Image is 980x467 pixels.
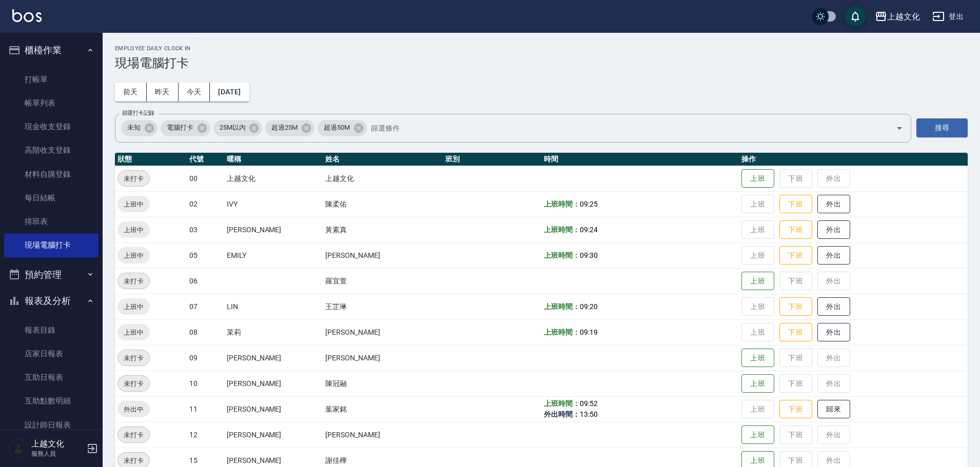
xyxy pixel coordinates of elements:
td: [PERSON_NAME] [323,345,443,371]
span: 未打卡 [118,455,149,466]
h5: 上越文化 [31,439,84,449]
button: 上越文化 [871,6,924,27]
span: 未打卡 [118,378,149,389]
td: 王芷琳 [323,294,443,319]
h2: Employee Daily Clock In [115,45,968,52]
div: 電腦打卡 [161,120,210,136]
span: 09:52 [580,399,598,408]
span: 未打卡 [118,430,149,440]
th: 操作 [739,153,968,166]
button: 上班 [741,349,774,368]
th: 班別 [443,153,541,166]
td: LIN [224,294,323,319]
span: 上班中 [117,199,150,210]
td: [PERSON_NAME] [224,422,323,448]
b: 上班時間： [544,399,580,408]
td: 上越文化 [323,166,443,191]
button: 歸來 [817,400,850,419]
span: 09:25 [580,200,598,208]
td: 12 [187,422,224,448]
span: 超過25M [265,123,304,133]
b: 上班時間： [544,251,580,259]
td: 茉莉 [224,319,323,345]
a: 打帳單 [4,68,99,91]
td: 02 [187,191,224,217]
div: 超過50M [318,120,367,136]
span: 09:20 [580,302,598,311]
td: 07 [187,294,224,319]
span: 上班中 [117,327,150,338]
span: 上班中 [117,250,150,261]
button: 外出 [817,246,850,265]
button: 下班 [779,246,812,265]
button: 上班 [741,169,774,188]
td: 10 [187,371,224,396]
span: 13:50 [580,410,598,418]
span: 上班中 [117,225,150,235]
button: 搜尋 [916,118,968,137]
button: 外出 [817,220,850,239]
button: 櫃檯作業 [4,37,99,64]
div: 超過25M [265,120,315,136]
b: 上班時間： [544,328,580,336]
input: 篩選條件 [368,119,878,137]
button: 上班 [741,272,774,291]
span: 上班中 [117,301,150,312]
td: 03 [187,217,224,242]
button: 下班 [779,400,812,419]
a: 高階收支登錄 [4,138,99,162]
span: 外出中 [117,404,150,415]
img: Person [8,438,29,459]
button: 下班 [779,297,812,316]
td: [PERSON_NAME] [323,242,443,268]
button: 外出 [817,323,850,342]
span: 25M以內 [213,123,252,133]
td: IVY [224,191,323,217]
button: 下班 [779,195,812,214]
button: 外出 [817,195,850,214]
button: Open [891,120,908,136]
span: 未打卡 [118,173,149,184]
th: 暱稱 [224,153,323,166]
td: 陳冠融 [323,371,443,396]
img: Logo [12,9,42,22]
a: 設計師日報表 [4,413,99,437]
span: 未打卡 [118,276,149,287]
span: 超過50M [318,123,356,133]
button: 報表及分析 [4,288,99,314]
b: 上班時間： [544,200,580,208]
td: [PERSON_NAME] [224,345,323,371]
td: 08 [187,319,224,345]
td: 00 [187,166,224,191]
td: [PERSON_NAME] [224,217,323,242]
a: 互助點數明細 [4,389,99,413]
a: 帳單列表 [4,91,99,115]
a: 每日結帳 [4,186,99,210]
a: 報表目錄 [4,318,99,342]
span: 未打卡 [118,353,149,363]
th: 狀態 [115,153,187,166]
b: 上班時間： [544,302,580,311]
span: 電腦打卡 [161,123,200,133]
button: 下班 [779,323,812,342]
button: 前天 [115,83,147,101]
button: 預約管理 [4,261,99,288]
b: 上班時間： [544,226,580,234]
a: 材料自購登錄 [4,163,99,186]
span: 09:24 [580,226,598,234]
td: 葉家銘 [323,396,443,422]
button: [DATE] [210,83,249,101]
div: 上越文化 [887,10,920,23]
button: 上班 [741,425,774,444]
td: 陳柔佑 [323,191,443,217]
td: [PERSON_NAME] [224,371,323,396]
td: [PERSON_NAME] [323,319,443,345]
td: 09 [187,345,224,371]
a: 互助日報表 [4,366,99,389]
td: 黃素真 [323,217,443,242]
b: 外出時間： [544,410,580,418]
button: 登出 [928,7,968,26]
td: [PERSON_NAME] [323,422,443,448]
div: 25M以內 [213,120,263,136]
button: save [845,6,866,27]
